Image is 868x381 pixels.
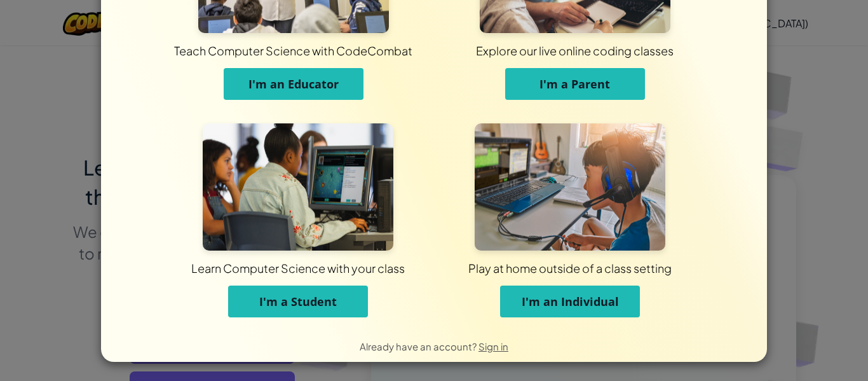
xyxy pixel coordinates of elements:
span: I'm an Educator [248,76,339,92]
button: I'm a Student [228,286,368,317]
span: I'm a Student [259,294,337,309]
button: I'm an Educator [224,68,363,100]
button: I'm a Parent [505,68,645,100]
a: Sign in [478,340,508,352]
span: I'm a Parent [539,76,610,92]
img: For Students [203,123,393,251]
button: I'm an Individual [500,286,640,317]
span: I'm an Individual [522,294,619,309]
span: Already have an account? [360,340,478,352]
img: For Individuals [475,123,665,251]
